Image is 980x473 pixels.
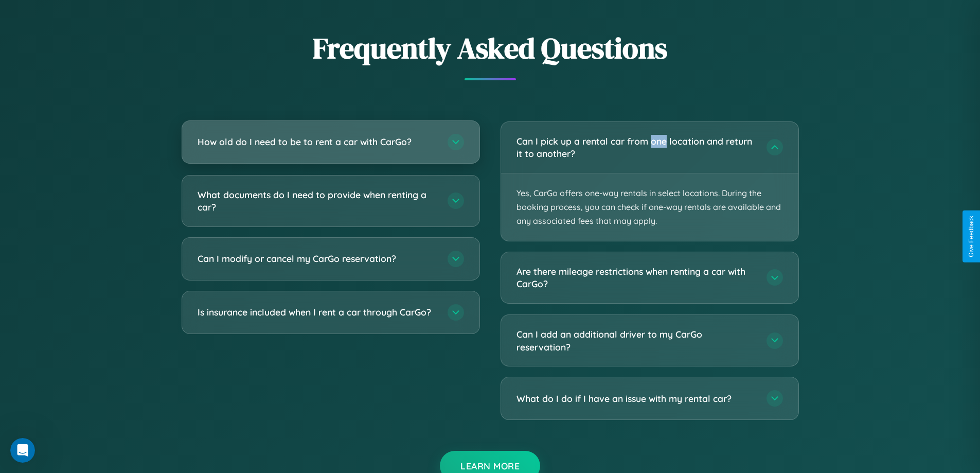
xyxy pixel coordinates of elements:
h3: Can I modify or cancel my CarGo reservation? [198,252,437,265]
p: Yes, CarGo offers one-way rentals in select locations. During the booking process, you can check ... [501,173,798,241]
h3: What do I do if I have an issue with my rental car? [516,392,756,405]
h3: Can I pick up a rental car from one location and return it to another? [516,135,756,160]
iframe: Intercom live chat [10,438,35,463]
div: Give Feedback [968,216,975,257]
h3: How old do I need to be to rent a car with CarGo? [198,135,437,148]
h3: Is insurance included when I rent a car through CarGo? [198,306,437,319]
h2: Frequently Asked Questions [182,28,799,68]
h3: Can I add an additional driver to my CarGo reservation? [516,328,756,353]
h3: Are there mileage restrictions when renting a car with CarGo? [516,265,756,290]
h3: What documents do I need to provide when renting a car? [198,188,437,214]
